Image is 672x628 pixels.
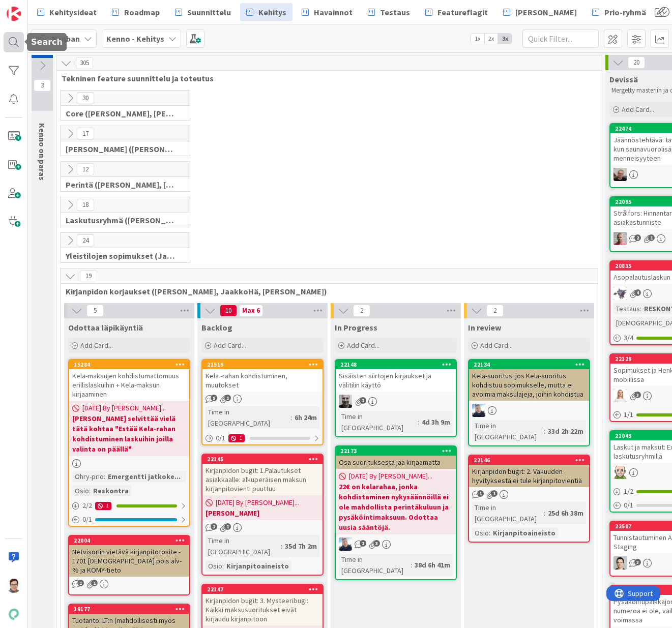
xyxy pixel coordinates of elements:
span: 3 [634,559,641,565]
div: 2/21 [69,499,189,512]
a: Featureflagit [419,3,494,21]
div: 22146 [469,456,589,465]
div: Sisäisten siirtojen kirjaukset ja välitilin käyttö [336,369,456,392]
span: 1 [224,523,231,530]
div: JJ [336,537,456,551]
span: 19 [80,270,97,282]
a: Kehitys [240,3,293,21]
span: Core (Pasi, Jussi, JaakkoHä, Jyri, Leo, MikkoK, Väinö) [66,108,177,118]
span: Laskutusryhmä (Antti, Harri, Keijo) [66,215,177,225]
span: Featureflagit [437,6,488,18]
span: 1 [648,234,655,241]
span: Yleistilojen sopimukset (Jaakko, VilleP, TommiL, Simo) [66,251,177,261]
img: JH [339,395,352,408]
span: Odottaa läpikäyntiä [68,322,143,333]
span: 3 / 4 [624,333,633,343]
span: 1 / 2 [624,486,633,497]
div: Kela-suoritus: jos Kela-suoritus kohdistuu sopimukselle, mutta ei avoimia maksulajeja, joihin koh... [469,369,589,401]
div: Time in [GEOGRAPHIC_DATA] [472,420,544,442]
a: Prio-ryhmä [586,3,652,21]
a: 22145Kirjanpidon bugit: 1.Palautukset asiakkaalle: alkuperäisen maksun kirjanpitovienti puuttuu[D... [201,454,324,576]
div: 35d 7h 2m [282,541,319,552]
span: : [544,507,545,519]
div: 15284Kela-maksujen kohdistumattomuus erillislaskuihin + Kela-maksun kirjaaminen [69,360,189,401]
span: 5 [211,395,217,401]
div: Time in [GEOGRAPHIC_DATA] [339,411,418,433]
div: 22173 [340,447,456,455]
span: Add Card... [214,341,246,350]
span: 1x [471,34,484,44]
span: Roadmap [124,6,160,18]
span: Add Card... [480,341,513,350]
span: 3x [498,34,512,44]
img: JJ [472,404,485,417]
span: 1 [477,490,484,497]
div: Kirjanpitoaineisto [224,560,291,572]
span: 3 [634,392,641,398]
div: 6h 24m [292,412,319,423]
div: 1 [95,502,111,510]
div: 0/1 [69,513,189,526]
span: [DATE] By [PERSON_NAME]... [349,471,432,482]
div: 22134Kela-suoritus: jos Kela-suoritus kohdistuu sopimukselle, mutta ei avoimia maksulajeja, joihi... [469,360,589,401]
div: 22134 [474,361,589,368]
span: [PERSON_NAME] [515,6,577,18]
span: : [89,485,91,496]
div: 22004 [74,537,189,544]
div: 22146 [474,457,589,464]
b: [PERSON_NAME] [206,508,319,518]
div: 21519 [202,360,323,369]
b: [PERSON_NAME] selvittää vielä tätä kohtaa "Estää Kela-rahan kohdistuminen laskuihin joilla valint... [72,413,186,454]
b: Kenno - Kehitys [106,34,164,44]
div: 22145 [202,455,323,464]
div: Kirjanpidon bugit: 2. Vakuuden hyvityksestä ei tule kirjanpitovientiä [469,465,589,487]
div: Netvisoriin vietävä kirjanpitotosite - 1701 [DEMOGRAPHIC_DATA] pois alv-% ja KOMY-tieto [69,545,189,577]
span: In review [468,322,501,333]
img: Visit kanbanzone.com [7,7,21,21]
div: Kela-maksujen kohdistumattomuus erillislaskuihin + Kela-maksun kirjaaminen [69,369,189,401]
div: Kela -rahan kohdistuminen, muutokset [202,369,323,392]
div: 33d 2h 22m [545,426,586,437]
span: 1 [360,540,366,547]
a: 22134Kela-suoritus: jos Kela-suoritus kohdistuu sopimukselle, mutta ei avoimia maksulajeja, joihi... [468,359,590,446]
div: 22147 [207,586,323,593]
a: Testaus [362,3,416,21]
span: 1 [224,395,231,401]
a: Kehitysideat [31,3,103,21]
span: Testaus [380,6,410,18]
div: 21519Kela -rahan kohdistuminen, muutokset [202,360,323,392]
div: 21519 [207,361,323,368]
span: Kirjanpidon korjaukset (Jussi, JaakkoHä, Simo) [66,286,585,296]
div: Osio [472,527,489,539]
div: Max 6 [242,308,260,313]
span: Suunnittelu [187,6,231,18]
div: Time in [GEOGRAPHIC_DATA] [339,554,411,576]
span: Perintä (Jaakko, PetriH, MikkoV, Pasi) [66,180,177,190]
span: 1 [491,490,498,497]
div: 1 [228,434,245,442]
span: Tekninen feature suunnittelu ja toteutus [62,73,589,83]
span: Kanban [52,33,80,45]
img: JJ [339,537,352,551]
span: : [222,560,224,572]
div: 22147 [202,585,323,594]
span: 1 [91,580,98,586]
div: Time in [GEOGRAPHIC_DATA] [206,535,281,557]
span: Devissä [609,74,638,84]
div: 22145 [207,456,323,463]
div: 22145Kirjanpidon bugit: 1.Palautukset asiakkaalle: alkuperäisen maksun kirjanpitovienti puuttuu [202,455,323,495]
div: JJ [469,404,589,417]
a: 22004Netvisoriin vietävä kirjanpitotosite - 1701 [DEMOGRAPHIC_DATA] pois alv-% ja KOMY-tieto [68,535,190,595]
a: 22148Sisäisten siirtojen kirjaukset ja välitilin käyttöJHTime in [GEOGRAPHIC_DATA]:4d 3h 9m [335,359,457,437]
span: Support [21,2,46,14]
div: Kirjanpidon bugit: 3. Mysteeribugi: Kaikki maksusuoritukset eivät kirjaudu kirjanpitoon [202,594,323,625]
span: : [281,541,282,552]
div: Emergentti jatkoke... [105,471,183,482]
span: 5 [86,305,104,317]
div: 19177 [74,606,189,613]
div: 22004 [69,536,189,545]
a: [PERSON_NAME] [497,3,583,21]
div: 22147Kirjanpidon bugit: 3. Mysteeribugi: Kaikki maksusuoritukset eivät kirjaudu kirjanpitoon [202,585,323,625]
span: 30 [77,92,94,104]
div: Reskontra [91,485,131,496]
